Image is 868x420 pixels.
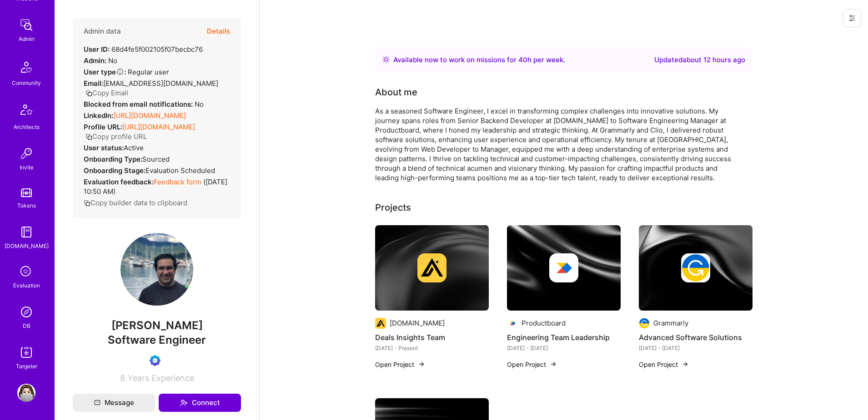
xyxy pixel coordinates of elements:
img: Skill Targeter [17,343,35,361]
div: [DOMAIN_NAME] [5,241,49,251]
img: admin teamwork [17,16,35,34]
strong: Onboarding Type: [84,155,142,163]
i: icon SelectionTeam [18,263,35,281]
img: arrow-right [682,361,689,368]
div: About me [375,85,417,99]
strong: LinkedIn: [84,111,113,120]
i: Help [116,68,124,76]
h4: Engineering Team Leadership [507,331,621,343]
a: [URL][DOMAIN_NAME] [122,123,195,131]
div: DB [23,321,30,331]
strong: User type : [84,68,126,76]
div: ( [DATE] 10:50 AM ) [84,177,230,196]
strong: Evaluation feedback: [84,178,154,186]
img: User Avatar [17,384,35,402]
a: [URL][DOMAIN_NAME] [113,111,186,120]
strong: Blocked from email notifications: [84,100,195,109]
button: Copy builder data to clipboard [84,198,187,208]
button: Connect [159,394,241,412]
img: cover [507,225,621,311]
div: Grammarly [653,318,688,328]
button: Copy profile URL [85,132,147,141]
div: Regular user [84,67,169,77]
div: Admin [19,34,35,44]
button: Open Project [375,360,425,369]
img: Company logo [639,318,650,329]
button: Copy Email [85,88,128,98]
img: Evaluation Call Booked [150,355,161,366]
div: Tokens [17,201,36,210]
div: No [84,99,204,109]
div: Productboard [522,318,566,328]
span: sourced [142,155,170,163]
button: Message [73,394,155,412]
strong: Profile URL: [84,123,122,131]
div: [DOMAIN_NAME] [390,318,445,328]
span: Software Engineer [108,333,206,346]
div: Targeter [16,361,37,371]
img: Company logo [507,318,518,329]
strong: Onboarding Stage: [84,166,146,175]
img: User Avatar [120,233,193,306]
i: icon Connect [180,399,188,407]
div: Updated about 12 hours ago [654,54,745,65]
div: Evaluation [13,281,40,290]
span: Years Experience [128,373,194,383]
i: icon Mail [94,400,100,406]
button: Open Project [639,360,689,369]
div: As a seasoned Software Engineer, I excel in transforming complex challenges into innovative solut... [375,106,739,183]
img: cover [375,225,489,311]
span: Evaluation Scheduled [146,166,215,175]
div: Available now to work on missions for h per week . [393,54,565,65]
img: Admin Search [17,303,35,321]
img: cover [639,225,753,311]
span: 8 [120,373,125,383]
img: Architects [15,100,37,122]
i: icon Copy [84,200,90,207]
div: Community [12,78,41,88]
div: Architects [14,122,40,132]
a: Feedback form [154,178,201,186]
img: arrow-right [550,361,557,368]
img: Availability [382,56,390,63]
img: guide book [17,223,35,241]
button: Open Project [507,360,557,369]
img: tokens [21,188,32,197]
div: Invite [20,163,34,172]
i: icon Copy [85,90,92,97]
strong: User status: [84,143,124,152]
h4: Deals Insights Team [375,331,489,343]
button: Details [207,18,230,44]
div: No [84,56,117,65]
img: arrow-right [418,361,425,368]
h4: Admin data [84,27,121,35]
span: [EMAIL_ADDRESS][DOMAIN_NAME] [103,79,218,88]
div: [DATE] - [DATE] [639,343,753,353]
img: Company logo [681,253,710,282]
div: [DATE] - [DATE] [507,343,621,353]
div: Projects [375,201,411,214]
img: Company logo [417,253,447,282]
img: Company logo [375,318,386,329]
strong: User ID: [84,45,110,54]
a: User Avatar [15,384,38,402]
strong: Admin: [84,56,106,65]
img: Company logo [549,253,578,282]
div: 68d4fe5f002105f07becbc76 [84,44,203,54]
h4: Advanced Software Solutions [639,331,753,343]
img: Community [15,56,37,78]
span: [PERSON_NAME] [73,319,241,332]
img: Invite [17,144,35,163]
strong: Email: [84,79,103,88]
div: [DATE] - Present [375,343,489,353]
span: 40 [518,55,527,64]
span: Active [124,143,144,152]
i: icon Copy [85,133,92,140]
